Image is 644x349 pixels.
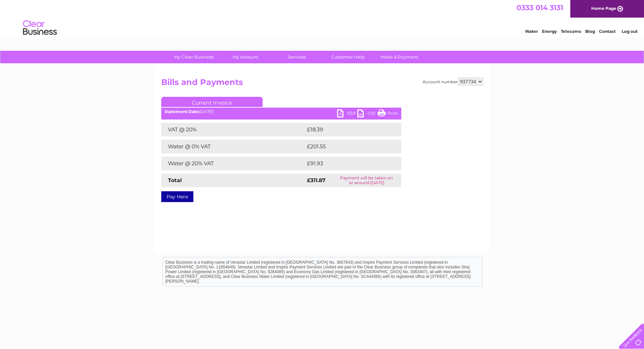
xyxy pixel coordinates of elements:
[161,78,483,90] h2: Bills and Payments
[217,51,273,63] a: My Account
[357,109,378,119] a: CSV
[269,51,325,63] a: Services
[168,177,182,183] strong: Total
[23,18,57,38] img: logo.png
[161,157,305,170] td: Water @ 20% VAT
[378,109,398,119] a: Print
[599,29,616,34] a: Contact
[161,97,263,107] a: Current Invoice
[525,29,538,34] a: Water
[163,4,482,33] div: Clear Business is a trading name of Verastar Limited (registered in [GEOGRAPHIC_DATA] No. 3667643...
[161,123,305,136] td: VAT @ 20%
[320,51,376,63] a: Customer Help
[585,29,595,34] a: Blog
[622,29,638,34] a: Log out
[423,78,483,86] div: Account number
[517,3,563,12] a: 0333 014 3131
[161,109,401,114] div: [DATE]
[161,191,193,202] a: Pay Here
[161,140,305,153] td: Water @ 0% VAT
[305,140,389,153] td: £201.55
[165,109,199,114] b: Statement Date:
[542,29,557,34] a: Energy
[166,51,222,63] a: My Clear Business
[561,29,581,34] a: Telecoms
[332,174,401,187] td: Payment will be taken on or around [DATE]
[307,177,326,183] strong: £311.87
[305,157,387,170] td: £91.93
[337,109,357,119] a: PDF
[372,51,427,63] a: Make A Payment
[305,123,387,136] td: £18.39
